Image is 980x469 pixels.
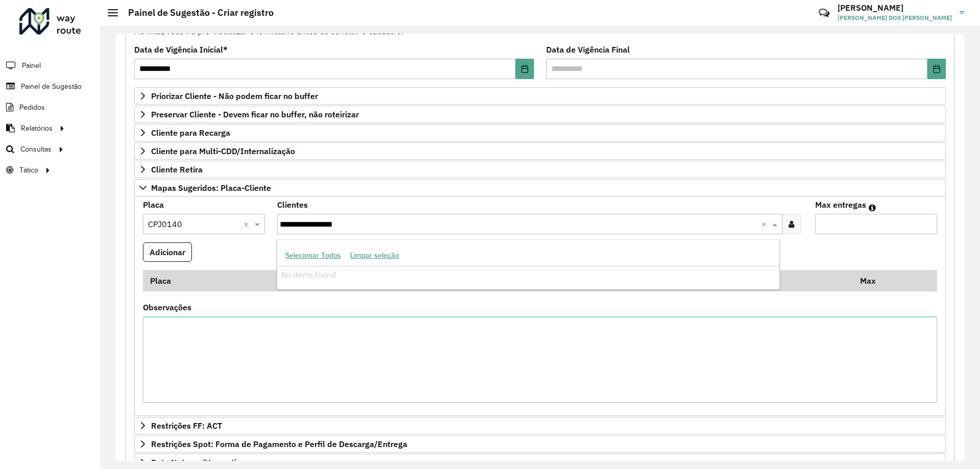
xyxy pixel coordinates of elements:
a: Cliente para Recarga [134,124,946,141]
span: Clear all [761,218,770,230]
div: No items found [277,266,779,284]
button: Selecionar Todos [281,248,346,263]
span: Cliente Retira [151,165,203,174]
div: Mapas Sugeridos: Placa-Cliente [134,196,946,416]
span: [PERSON_NAME] DOS [PERSON_NAME] [838,13,952,22]
label: Observações [143,301,191,313]
span: Preservar Cliente - Devem ficar no buffer, não roteirizar [151,110,359,118]
span: Painel [22,60,41,71]
a: Preservar Cliente - Devem ficar no buffer, não roteirizar [134,106,946,123]
label: Placa [143,199,164,211]
label: Clientes [277,199,308,211]
span: Relatórios [21,123,53,134]
em: Máximo de clientes que serão colocados na mesma rota com os clientes informados [869,204,876,212]
a: Restrições Spot: Forma de Pagamento e Perfil de Descarga/Entrega [134,435,946,453]
span: Painel de Sugestão [21,81,82,92]
label: Max entregas [815,199,866,211]
th: Max [853,270,894,291]
a: Mapas Sugeridos: Placa-Cliente [134,179,946,196]
a: Contato Rápido [813,2,835,24]
span: Restrições Spot: Forma de Pagamento e Perfil de Descarga/Entrega [151,440,407,448]
a: Restrições FF: ACT [134,417,946,434]
button: Limpar seleção [346,248,404,263]
h2: Painel de Sugestão - Criar registro [118,7,274,18]
ng-dropdown-panel: Options list [277,239,779,290]
a: Cliente Retira [134,161,946,178]
span: Clear all [243,218,252,230]
label: Data de Vigência Inicial [134,43,228,56]
button: Choose Date [927,59,946,79]
button: Adicionar [143,242,192,262]
a: Cliente para Multi-CDD/Internalização [134,142,946,160]
span: Restrições FF: ACT [151,422,222,430]
button: Choose Date [516,59,534,79]
span: Cliente para Multi-CDD/Internalização [151,147,295,155]
span: Cliente para Recarga [151,129,230,137]
th: Placa [143,270,280,291]
span: Rota Noturna/Vespertina [151,458,246,466]
h3: [PERSON_NAME] [838,3,952,13]
label: Data de Vigência Final [546,43,630,56]
span: Tático [19,165,38,176]
span: Mapas Sugeridos: Placa-Cliente [151,184,271,192]
span: Pedidos [19,102,45,113]
span: Consultas [20,144,52,155]
a: Priorizar Cliente - Não podem ficar no buffer [134,87,946,105]
span: Priorizar Cliente - Não podem ficar no buffer [151,92,318,100]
